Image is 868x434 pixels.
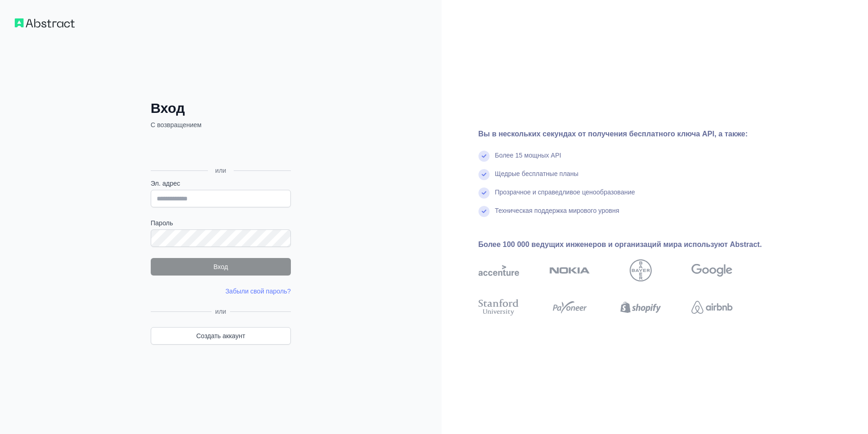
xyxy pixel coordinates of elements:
[495,170,579,177] ya-tr-span: Щедрые бесплатные планы
[478,206,490,217] img: отметьте галочкой
[549,297,590,317] img: платежный агент
[478,151,490,162] img: отметьте галочкой
[478,297,519,317] img: стэнфордский университет
[478,259,519,282] img: акцентировать
[15,18,75,28] img: Рабочий процесс
[151,121,201,129] ya-tr-span: С возвращением
[196,331,245,340] ya-tr-span: Создать аккаунт
[151,258,291,276] button: Вход
[691,297,732,317] img: airbnb
[495,188,635,196] ya-tr-span: Прозрачное и справедливое ценообразование
[478,169,490,180] img: отметьте галочкой
[549,259,590,282] img: nokia
[630,259,652,282] img: байер
[212,307,230,316] span: или
[691,259,732,282] img: Google
[620,297,661,317] img: Shopify
[151,219,173,227] ya-tr-span: Пароль
[151,100,185,116] ya-tr-span: Вход
[151,180,180,187] ya-tr-span: Эл. адрес
[478,188,490,199] img: отметьте галочкой
[215,167,226,174] ya-tr-span: или
[146,140,294,160] iframe: Кнопка «Войти с помощью аккаунта Google»
[495,152,561,159] ya-tr-span: Более 15 мощных API
[495,207,620,214] ya-tr-span: Техническая поддержка мирового уровня
[151,327,291,345] a: Создать аккаунт
[478,130,748,138] ya-tr-span: Вы в нескольких секундах от получения бесплатного ключа API, а также:
[225,287,291,295] a: Забыли свой пароль?
[478,240,762,248] ya-tr-span: Более 100 000 ведущих инженеров и организаций мира используют Abstract.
